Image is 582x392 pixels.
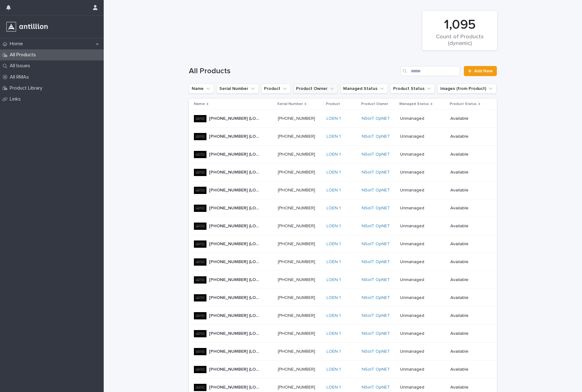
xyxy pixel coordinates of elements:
[362,259,390,265] a: NSoIT OpNET
[327,116,341,121] a: LOEN 1
[399,101,429,108] p: Managed Status
[209,312,263,318] p: [PHONE_NUMBER] (LOEN 1)
[7,85,47,91] p: Product Library
[278,222,316,229] p: [PHONE_NUMBER]
[361,101,388,108] p: Product Owner
[278,258,316,265] p: [PHONE_NUMBER]
[209,294,263,301] p: [PHONE_NUMBER] (LOEN 1)
[326,101,340,108] p: Product
[7,63,35,69] p: All Issues
[362,349,390,354] a: NSoIT OpNET
[189,181,497,199] tr: [PHONE_NUMBER] (LOEN 1)[PHONE_NUMBER] (LOEN 1) [PHONE_NUMBER][PHONE_NUMBER] LOEN 1 NSoIT OpNET Un...
[327,152,341,157] a: LOEN 1
[450,206,487,211] p: Available
[189,110,497,128] tr: [PHONE_NUMBER] (LOEN 1)[PHONE_NUMBER] (LOEN 1) [PHONE_NUMBER][PHONE_NUMBER] LOEN 1 NSoIT OpNET Un...
[7,41,28,47] p: Home
[327,206,341,211] a: LOEN 1
[450,224,487,229] p: Available
[278,168,316,175] p: [PHONE_NUMBER]
[189,343,497,361] tr: [PHONE_NUMBER] (LOEN 1)[PHONE_NUMBER] (LOEN 1) [PHONE_NUMBER][PHONE_NUMBER] LOEN 1 NSoIT OpNET Un...
[327,224,341,229] a: LOEN 1
[278,294,316,301] p: [PHONE_NUMBER]
[209,366,263,372] p: [PHONE_NUMBER] (LOEN 1)
[209,151,263,157] p: [PHONE_NUMBER] (LOEN 1)
[450,313,487,318] p: Available
[209,258,263,265] p: [PHONE_NUMBER] (LOEN 1)
[209,133,263,139] p: [PHONE_NUMBER] (LOEN 1)
[189,361,497,378] tr: [PHONE_NUMBER] (LOEN 1)[PHONE_NUMBER] (LOEN 1) [PHONE_NUMBER][PHONE_NUMBER] LOEN 1 NSoIT OpNET Un...
[209,168,263,175] p: [PHONE_NUMBER] (LOEN 1)
[362,206,390,211] a: NSoIT OpNET
[278,330,316,336] p: [PHONE_NUMBER]
[278,366,316,372] p: [PHONE_NUMBER]
[400,331,445,336] p: Unmanaged
[278,240,316,247] p: [PHONE_NUMBER]
[437,84,497,94] button: Images (from Product)
[327,295,341,301] a: LOEN 1
[209,115,263,121] p: [PHONE_NUMBER] (LOEN 1)
[450,349,487,354] p: Available
[209,204,263,211] p: [PHONE_NUMBER] (LOEN 1)
[278,348,316,354] p: [PHONE_NUMBER]
[327,170,341,175] a: LOEN 1
[278,204,316,211] p: [PHONE_NUMBER]
[189,67,398,76] h1: All Products
[327,188,341,193] a: LOEN 1
[278,151,316,157] p: [PHONE_NUMBER]
[400,349,445,354] p: Unmanaged
[327,313,341,318] a: LOEN 1
[189,84,214,94] button: Name
[362,295,390,301] a: NSoIT OpNET
[7,74,34,80] p: All RMAs
[450,170,487,175] p: Available
[189,217,497,235] tr: [PHONE_NUMBER] (LOEN 1)[PHONE_NUMBER] (LOEN 1) [PHONE_NUMBER][PHONE_NUMBER] LOEN 1 NSoIT OpNET Un...
[433,17,486,33] div: 1,095
[400,170,445,175] p: Unmanaged
[400,206,445,211] p: Unmanaged
[278,186,316,193] p: [PHONE_NUMBER]
[327,277,341,283] a: LOEN 1
[5,20,49,33] img: r3a3Z93SSpeN6cOOTyqw
[189,235,497,253] tr: [PHONE_NUMBER] (LOEN 1)[PHONE_NUMBER] (LOEN 1) [PHONE_NUMBER][PHONE_NUMBER] LOEN 1 NSoIT OpNET Un...
[362,313,390,318] a: NSoIT OpNET
[464,66,497,76] a: Add New
[189,128,497,146] tr: [PHONE_NUMBER] (LOEN 1)[PHONE_NUMBER] (LOEN 1) [PHONE_NUMBER][PHONE_NUMBER] LOEN 1 NSoIT OpNET Un...
[7,96,26,102] p: Links
[327,134,341,139] a: LOEN 1
[362,277,390,283] a: NSoIT OpNET
[327,331,341,336] a: LOEN 1
[400,188,445,193] p: Unmanaged
[278,384,316,390] p: [PHONE_NUMBER]
[277,101,303,108] p: Serial Number
[400,313,445,318] p: Unmanaged
[189,307,497,325] tr: [PHONE_NUMBER] (LOEN 1)[PHONE_NUMBER] (LOEN 1) [PHONE_NUMBER][PHONE_NUMBER] LOEN 1 NSoIT OpNET Un...
[209,240,263,247] p: [PHONE_NUMBER] (LOEN 1)
[362,170,390,175] a: NSoIT OpNET
[474,69,493,73] span: Add New
[450,116,487,121] p: Available
[450,277,487,283] p: Available
[450,241,487,247] p: Available
[400,241,445,247] p: Unmanaged
[189,271,497,289] tr: [PHONE_NUMBER] (LOEN 1)[PHONE_NUMBER] (LOEN 1) [PHONE_NUMBER][PHONE_NUMBER] LOEN 1 NSoIT OpNET Un...
[362,152,390,157] a: NSoIT OpNET
[400,224,445,229] p: Unmanaged
[450,295,487,301] p: Available
[327,259,341,265] a: LOEN 1
[433,34,486,47] div: Count of Products (dynamic)
[7,52,41,58] p: All Products
[209,276,263,283] p: [PHONE_NUMBER] (LOEN 1)
[450,331,487,336] p: Available
[362,188,390,193] a: NSoIT OpNET
[340,84,388,94] button: Managed Status
[189,289,497,307] tr: [PHONE_NUMBER] (LOEN 1)[PHONE_NUMBER] (LOEN 1) [PHONE_NUMBER][PHONE_NUMBER] LOEN 1 NSoIT OpNET Un...
[450,101,477,108] p: Product Status
[189,325,497,343] tr: [PHONE_NUMBER] (LOEN 1)[PHONE_NUMBER] (LOEN 1) [PHONE_NUMBER][PHONE_NUMBER] LOEN 1 NSoIT OpNET Un...
[400,367,445,372] p: Unmanaged
[278,133,316,139] p: [PHONE_NUMBER]
[400,385,445,390] p: Unmanaged
[209,222,263,229] p: [PHONE_NUMBER] (LOEN 1)
[362,134,390,139] a: NSoIT OpNET
[327,385,341,390] a: LOEN 1
[390,84,435,94] button: Product Status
